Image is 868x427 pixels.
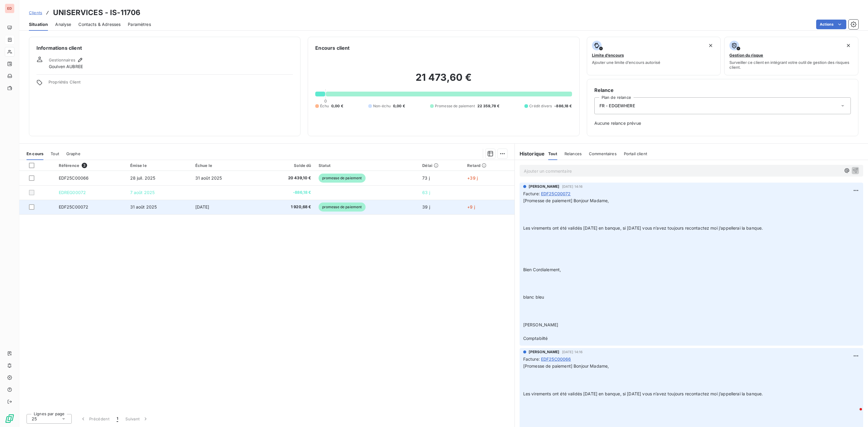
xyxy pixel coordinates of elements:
h6: Informations client [36,44,293,52]
span: 73 j [422,175,430,181]
span: 63 j [422,190,430,195]
span: EDF25C00066 [59,175,89,181]
div: Référence [59,163,123,168]
span: Tout [548,151,557,156]
span: 3 [82,163,87,168]
img: Logo LeanPay [5,414,14,423]
span: Ajouter une limite d’encours autorisé [592,60,660,65]
span: Non-échu [373,103,391,109]
span: Clients [29,10,42,15]
span: 25 [32,416,37,422]
span: 22 359,78 € [477,103,500,109]
span: [DATE] [195,204,209,209]
span: promesse de paiement [319,203,366,212]
span: Relances [565,151,582,156]
span: 31 août 2025 [195,175,222,181]
span: Surveiller ce client en intégrant votre outil de gestion des risques client. [729,60,853,70]
span: [Promesse de paiement] Bonjour Madame, Les virements ont été validés [DATE] en banque, si [DATE] ... [523,198,763,341]
span: promesse de paiement [319,174,366,183]
div: Statut [319,163,415,168]
h6: Encours client [315,44,350,52]
span: [DATE] 14:16 [562,350,583,354]
button: 1 [113,413,122,425]
span: Analyse [55,21,71,27]
span: Aucune relance prévue [594,120,851,126]
span: Limite d’encours [592,53,624,58]
span: Propriétés Client [49,80,293,88]
span: Facture : [523,190,540,197]
span: Tout [51,151,59,156]
span: FR - EDGEWHERE [599,103,635,109]
span: Gestionnaires [49,58,75,62]
span: -886,18 € [260,190,311,196]
span: 20 439,10 € [260,175,311,181]
span: Échu [320,103,329,109]
span: En cours [27,151,43,156]
span: [PERSON_NAME] [529,349,560,355]
div: Solde dû [260,163,311,168]
h2: 21 473,60 € [315,71,572,89]
span: EDF25C00072 [541,190,571,197]
span: 0,00 € [393,103,405,109]
span: Facture : [523,356,540,362]
span: EDREG00072 [59,190,86,195]
a: Clients [29,10,42,16]
span: +39 j [467,175,478,181]
span: EDF25C00066 [541,356,571,362]
h3: UNISERVICES - IS-11706 [53,7,140,18]
span: -886,18 € [554,103,572,109]
button: Précédent [77,413,113,425]
span: [DATE] 14:16 [562,185,583,188]
div: Retard [467,163,511,168]
iframe: Intercom live chat [848,407,862,421]
div: Émise le [130,163,188,168]
span: Portail client [624,151,647,156]
span: Promesse de paiement [435,103,475,109]
span: [PERSON_NAME] [529,184,560,189]
span: 0,00 € [331,103,343,109]
span: 28 juil. 2025 [130,175,156,181]
span: Goulven AUBREE [49,64,83,70]
span: 7 août 2025 [130,190,155,195]
h6: Relance [594,86,851,94]
span: 1 [117,416,118,422]
h6: Historique [515,150,545,157]
button: Suivant [122,413,152,425]
span: Commentaires [589,151,617,156]
div: Délai [422,163,460,168]
div: Échue le [195,163,253,168]
span: Situation [29,21,48,27]
span: Crédit divers [529,103,552,109]
span: Gestion du risque [729,53,763,58]
div: ED [5,4,14,13]
span: 0 [324,99,327,103]
span: Contacts & Adresses [78,21,121,27]
span: 39 j [422,204,430,209]
span: 31 août 2025 [130,204,157,209]
button: Actions [816,20,846,29]
span: Graphe [66,151,80,156]
span: 1 920,68 € [260,204,311,210]
span: +9 j [467,204,475,209]
button: Limite d’encoursAjouter une limite d’encours autorisé [587,37,721,75]
span: EDF25C00072 [59,204,89,209]
span: Paramètres [128,21,151,27]
button: Gestion du risqueSurveiller ce client en intégrant votre outil de gestion des risques client. [724,37,858,75]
